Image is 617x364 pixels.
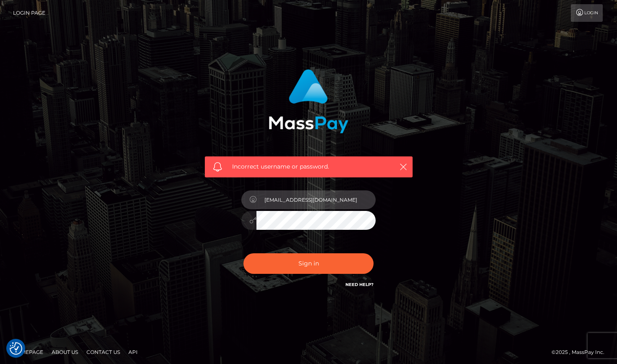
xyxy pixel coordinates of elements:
[48,346,81,359] a: About Us
[243,253,374,274] button: Sign in
[10,342,22,355] button: Consent Preferences
[345,282,374,287] a: Need Help?
[83,346,123,359] a: Contact Us
[9,346,47,359] a: Homepage
[269,69,348,133] img: MassPay Login
[256,190,376,209] input: Username...
[10,342,22,355] img: Revisit consent button
[571,4,603,22] a: Login
[125,346,141,359] a: API
[232,162,385,171] span: Incorrect username or password.
[552,348,611,357] div: © 2025 , MassPay Inc.
[13,4,45,22] a: Login Page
